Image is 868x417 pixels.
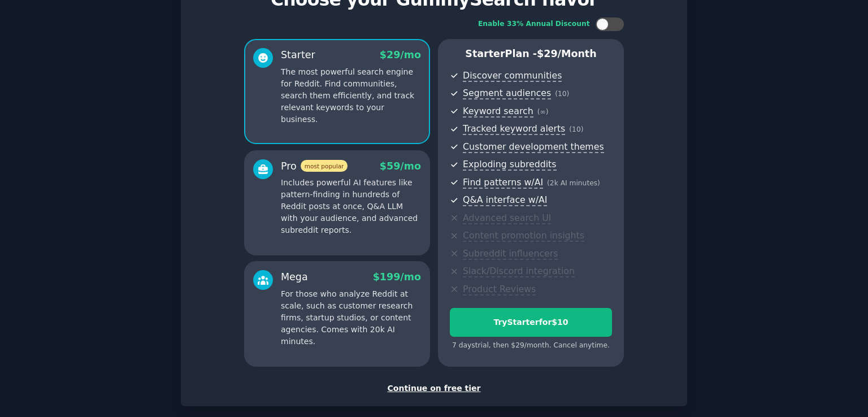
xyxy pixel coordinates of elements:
span: Keyword search [463,106,533,118]
span: Q&A interface w/AI [463,194,547,206]
span: most popular [301,160,348,172]
div: Continue on free tier [193,383,675,394]
div: Mega [281,270,308,284]
span: Slack/Discord integration [463,266,575,277]
span: Subreddit influencers [463,248,558,260]
div: Pro [281,159,348,173]
span: Discover communities [463,70,562,82]
span: ( ∞ ) [537,108,549,116]
div: Try Starter for $10 [450,316,611,328]
button: TryStarterfor$10 [450,308,612,337]
span: $ 59 /mo [380,160,421,172]
span: ( 2k AI minutes ) [547,179,600,187]
p: For those who analyze Reddit at scale, such as customer research firms, startup studios, or conte... [281,288,421,347]
span: Product Reviews [463,284,536,296]
span: Exploding subreddits [463,159,556,171]
span: Find patterns w/AI [463,177,543,189]
span: $ 29 /month [537,48,597,59]
span: Segment audiences [463,88,551,99]
p: The most powerful search engine for Reddit. Find communities, search them efficiently, and track ... [281,66,421,125]
span: ( 10 ) [569,125,583,133]
div: 7 days trial, then $ 29 /month . Cancel anytime. [450,341,612,351]
p: Starter Plan - [450,47,612,61]
span: Tracked keyword alerts [463,123,565,135]
div: Enable 33% Annual Discount [478,19,590,29]
span: Customer development themes [463,141,604,153]
span: Advanced search UI [463,212,551,224]
div: Starter [281,48,315,62]
p: Includes powerful AI features like pattern-finding in hundreds of Reddit posts at once, Q&A LLM w... [281,177,421,236]
span: $ 29 /mo [380,49,421,60]
span: $ 199 /mo [373,271,421,283]
span: ( 10 ) [555,90,569,98]
span: Content promotion insights [463,230,584,242]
